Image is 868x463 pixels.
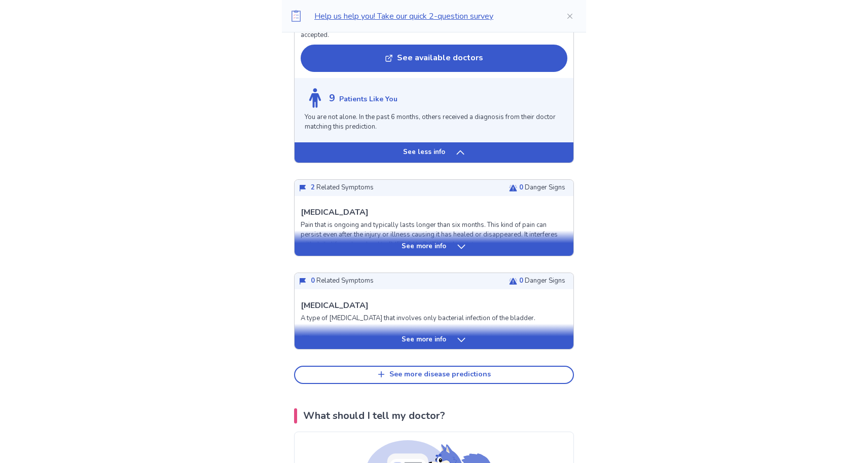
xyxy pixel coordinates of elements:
button: See available doctors [301,45,567,72]
p: Danger Signs [519,183,565,193]
p: [MEDICAL_DATA] [301,206,369,218]
p: See more info [402,335,446,345]
p: Help us help you! Take our quick 2-question survey [314,10,550,22]
span: 0 [519,276,523,285]
p: [MEDICAL_DATA] [301,299,369,312]
p: Patients Like You [339,94,397,104]
p: See less info [403,147,445,158]
div: See more disease predictions [389,370,491,379]
p: You are not alone. In the past 6 months, others received a diagnosis from their doctor matching t... [305,112,563,132]
p: What should I tell my doctor? [303,408,445,423]
span: 0 [519,183,523,192]
span: 2 [311,183,315,192]
span: 0 [311,276,315,285]
button: See more disease predictions [294,366,574,384]
p: A type of [MEDICAL_DATA] that involves only bacterial infection of the bladder. [301,314,535,324]
p: Pain that is ongoing and typically lasts longer than six months. This kind of pain can persist ev... [301,220,567,250]
a: See available doctors [301,41,567,72]
p: Related Symptoms [311,183,374,193]
p: Related Symptoms [311,276,374,286]
p: 9 [329,91,335,106]
p: See more info [402,242,446,252]
p: Danger Signs [519,276,565,286]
